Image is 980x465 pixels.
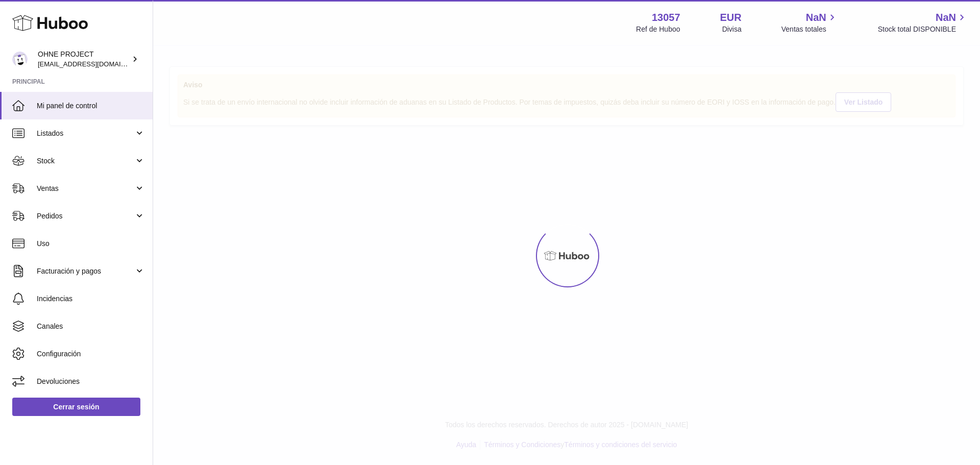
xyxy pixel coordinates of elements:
strong: 13057 [652,11,680,25]
span: NaN [936,11,956,25]
span: [EMAIL_ADDRESS][DOMAIN_NAME] [38,60,150,68]
a: NaN Ventas totales [781,11,838,34]
div: OHNE PROJECT [38,50,130,69]
img: support@ohneproject.com [12,52,28,67]
span: Facturación y pagos [37,266,134,276]
span: Ventas [37,184,134,193]
span: Pedidos [37,211,134,221]
span: Mi panel de control [37,101,145,111]
span: Ventas totales [781,25,838,34]
a: Cerrar sesión [12,398,140,416]
span: Canales [37,322,145,331]
span: Devoluciones [37,377,145,386]
span: Configuración [37,349,145,359]
span: Listados [37,129,134,138]
div: Ref de Huboo [636,25,680,34]
a: NaN Stock total DISPONIBLE [878,11,968,34]
span: Stock total DISPONIBLE [878,25,968,34]
span: Incidencias [37,294,145,304]
div: Divisa [722,25,742,34]
span: Uso [37,239,145,249]
strong: EUR [720,11,742,25]
span: Stock [37,156,134,166]
span: NaN [806,11,826,25]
